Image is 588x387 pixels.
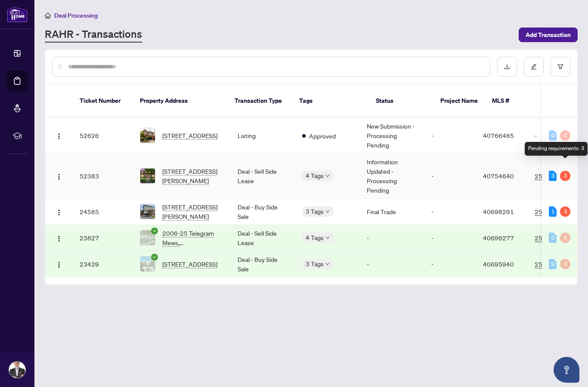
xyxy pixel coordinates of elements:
[557,64,563,70] span: filter
[560,206,570,217] div: 3
[524,57,544,77] button: edit
[325,236,330,240] span: down
[549,259,557,269] div: 0
[133,84,228,118] th: Property Address
[228,84,292,118] th: Transaction Type
[549,206,557,217] div: 1
[483,208,514,215] span: 40698291
[45,27,142,43] a: RAHR - Transactions
[497,57,517,77] button: download
[73,84,133,118] th: Ticket Number
[7,6,28,22] img: logo
[292,84,369,118] th: Tags
[56,261,62,268] img: Logo
[73,251,133,277] td: 23429
[151,254,158,261] span: check-circle
[549,171,557,181] div: 3
[56,235,62,242] img: Logo
[306,171,324,181] span: 4 Tags
[73,118,133,154] td: 52626
[52,129,66,142] button: Logo
[360,199,424,225] td: Final Trade
[560,233,570,243] div: 0
[9,362,25,378] img: Profile Icon
[525,142,588,156] div: Pending requirements: 3
[56,173,62,180] img: Logo
[52,231,66,245] button: Logo
[483,172,514,180] span: 40754640
[360,225,424,251] td: -
[519,28,578,42] button: Add Transaction
[554,357,579,383] button: Open asap
[483,260,514,268] span: 40695940
[325,209,330,214] span: down
[52,169,66,183] button: Logo
[231,225,295,251] td: Deal - Sell Side Lease
[504,64,510,70] span: download
[54,12,98,19] span: Deal Processing
[526,28,571,42] span: Add Transaction
[528,118,588,154] td: -
[140,128,155,143] img: thumbnail-img
[140,230,155,245] img: thumbnail-img
[424,251,476,277] td: -
[531,64,537,70] span: edit
[424,225,476,251] td: -
[424,199,476,225] td: -
[45,12,51,18] span: home
[360,251,424,277] td: -
[56,133,62,140] img: Logo
[424,118,476,154] td: -
[483,132,514,139] span: 40766465
[325,174,330,178] span: down
[73,225,133,251] td: 23827
[151,227,158,234] span: check-circle
[485,84,537,118] th: MLS #
[549,130,557,141] div: 0
[140,204,155,219] img: thumbnail-img
[140,169,155,183] img: thumbnail-img
[231,251,295,277] td: Deal - Buy Side Sale
[52,205,66,218] button: Logo
[483,234,514,242] span: 40696277
[549,233,557,243] div: 0
[433,84,485,118] th: Project Name
[360,154,424,199] td: Information Updated - Processing Pending
[140,257,155,271] img: thumbnail-img
[309,131,336,141] span: Approved
[73,154,133,199] td: 52383
[231,118,295,154] td: Listing
[56,209,62,216] img: Logo
[52,257,66,271] button: Logo
[306,206,324,216] span: 3 Tags
[424,154,476,199] td: -
[306,259,324,269] span: 3 Tags
[560,259,570,269] div: 0
[369,84,433,118] th: Status
[231,154,295,199] td: Deal - Sell Side Lease
[325,262,330,266] span: down
[360,118,424,154] td: New Submission - Processing Pending
[306,233,324,243] span: 4 Tags
[73,199,133,225] td: 24585
[560,130,570,141] div: 0
[231,199,295,225] td: Deal - Buy Side Sale
[560,171,570,181] div: 3
[551,57,570,77] button: filter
